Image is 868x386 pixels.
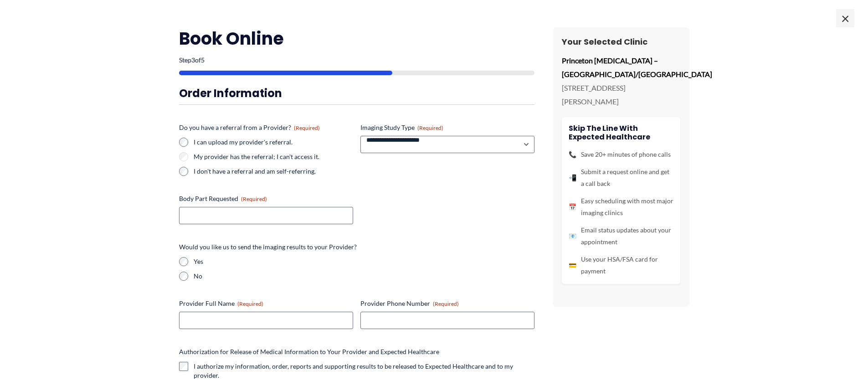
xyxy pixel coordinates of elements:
[569,195,673,219] li: Easy scheduling with most major imaging clinics
[194,167,353,176] label: I don't have a referral and am self-referring.
[179,242,357,252] legend: Would you like us to send the imaging results to your Provider?
[360,299,534,308] label: Provider Phone Number
[569,224,673,248] li: Email status updates about your appointment
[201,56,205,64] span: 5
[194,272,534,281] label: No
[194,138,353,147] label: I can upload my provider's referral.
[191,56,195,64] span: 3
[569,259,576,271] span: 💳
[294,124,320,131] span: (Required)
[194,257,534,266] label: Yes
[417,124,443,131] span: (Required)
[569,149,576,160] span: 📞
[179,86,534,100] h3: Order Information
[569,149,673,160] li: Save 20+ minutes of phone calls
[179,299,353,308] label: Provider Full Name
[360,123,534,132] label: Imaging Study Type
[569,172,576,184] span: 📲
[179,57,534,63] p: Step of
[237,300,263,307] span: (Required)
[241,196,267,202] span: (Required)
[836,9,854,27] span: ×
[433,300,459,307] span: (Required)
[562,81,680,108] p: [STREET_ADDRESS][PERSON_NAME]
[569,201,576,213] span: 📅
[562,36,680,47] h3: Your Selected Clinic
[569,253,673,277] li: Use your HSA/FSA card for payment
[179,123,320,132] legend: Do you have a referral from a Provider?
[194,362,534,380] label: I authorize my information, order, reports and supporting results to be released to Expected Heal...
[569,124,673,141] h4: Skip the line with Expected Healthcare
[194,152,353,161] label: My provider has the referral; I can't access it.
[179,194,353,203] label: Body Part Requested
[569,230,576,242] span: 📧
[179,347,439,356] legend: Authorization for Release of Medical Information to Your Provider and Expected Healthcare
[179,27,534,50] h2: Book Online
[569,166,673,190] li: Submit a request online and get a call back
[562,54,680,81] p: Princeton [MEDICAL_DATA] – [GEOGRAPHIC_DATA]/[GEOGRAPHIC_DATA]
